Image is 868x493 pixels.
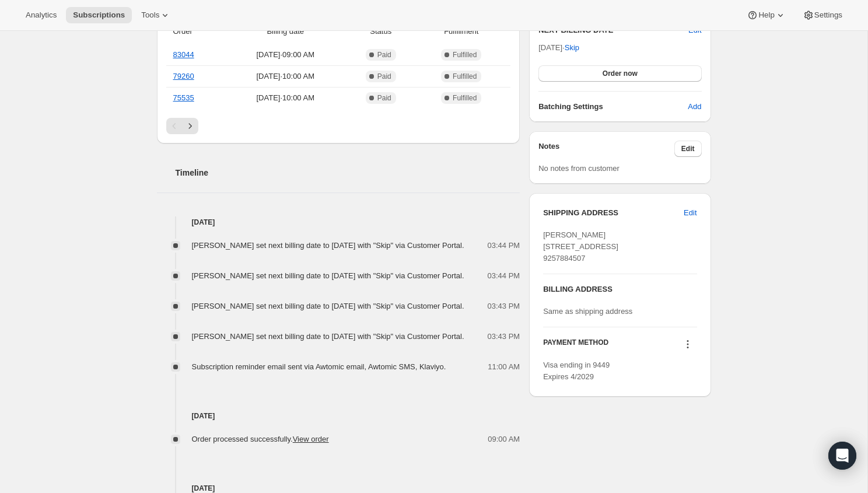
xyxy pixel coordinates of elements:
[681,97,708,116] button: Add
[19,7,64,23] button: Analytics
[377,93,391,103] span: Paid
[293,435,329,443] a: View order
[828,442,856,470] div: Open Intercom Messenger
[488,240,520,251] span: 03:44 PM
[453,72,477,81] span: Fulfilled
[182,118,198,134] button: Next
[228,71,342,82] span: [DATE] · 10:00 AM
[538,43,579,52] span: [DATE] ·
[419,26,503,37] span: Fulfillment
[173,50,194,59] a: 83044
[141,11,159,20] span: Tools
[543,284,696,295] h3: BILLING ADDRESS
[173,72,194,81] a: 79260
[453,93,477,103] span: Fulfilled
[740,7,793,23] button: Help
[73,11,125,20] span: Subscriptions
[814,11,842,20] span: Settings
[684,207,696,219] span: Edit
[134,7,178,23] button: Tools
[538,141,674,157] h3: Notes
[796,7,849,23] button: Settings
[681,144,695,153] span: Edit
[453,50,477,60] span: Fulfilled
[192,271,464,280] span: [PERSON_NAME] set next billing date to [DATE] with "Skip" via Customer Portal.
[488,433,520,445] span: 09:00 AM
[543,338,608,354] h3: PAYMENT METHOD
[377,50,391,60] span: Paid
[192,435,329,443] span: Order processed successfully.
[677,204,703,222] button: Edit
[228,49,342,61] span: [DATE] · 09:00 AM
[26,11,57,20] span: Analytics
[603,69,638,78] span: Order now
[488,270,520,282] span: 03:44 PM
[543,230,618,263] span: [PERSON_NAME] [STREET_ADDRESS] 9257884507
[488,300,520,312] span: 03:43 PM
[192,241,464,250] span: [PERSON_NAME] set next billing date to [DATE] with "Skip" via Customer Portal.
[349,26,412,37] span: Status
[538,164,619,173] span: No notes from customer
[228,26,342,37] span: Billing date
[674,141,702,157] button: Edit
[176,167,520,179] h2: Timeline
[377,72,391,81] span: Paid
[166,118,511,134] nav: Pagination
[488,361,520,373] span: 11:00 AM
[538,65,701,82] button: Order now
[157,410,520,422] h4: [DATE]
[192,302,464,310] span: [PERSON_NAME] set next billing date to [DATE] with "Skip" via Customer Portal.
[173,93,194,102] a: 75535
[157,216,520,228] h4: [DATE]
[166,19,225,44] th: Order
[192,362,446,371] span: Subscription reminder email sent via Awtomic email, Awtomic SMS, Klaviyo.
[192,332,464,341] span: [PERSON_NAME] set next billing date to [DATE] with "Skip" via Customer Portal.
[543,307,632,316] span: Same as shipping address
[228,92,342,104] span: [DATE] · 10:00 AM
[543,207,684,219] h3: SHIPPING ADDRESS
[543,361,610,381] span: Visa ending in 9449 Expires 4/2029
[488,331,520,342] span: 03:43 PM
[558,39,586,57] button: Skip
[538,101,688,113] h6: Batching Settings
[565,42,579,54] span: Skip
[758,11,774,20] span: Help
[66,7,132,23] button: Subscriptions
[688,101,701,113] span: Add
